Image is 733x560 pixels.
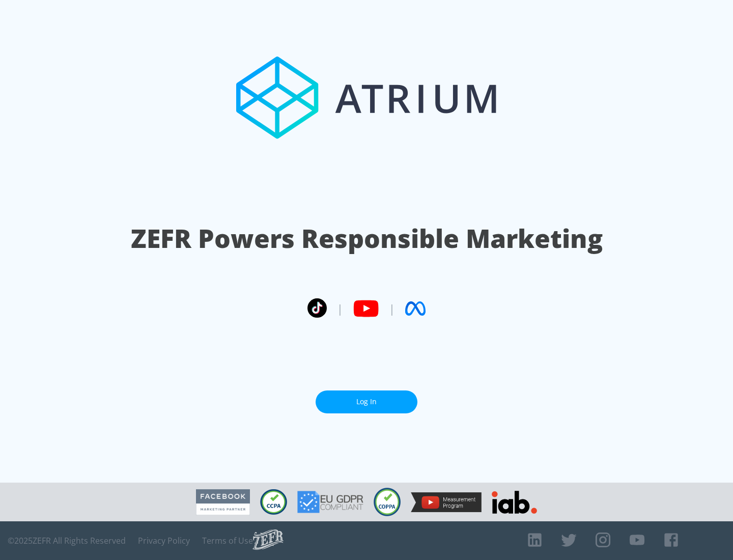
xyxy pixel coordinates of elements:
span: | [337,301,343,316]
img: YouTube Measurement Program [411,492,482,512]
img: COPPA Compliant [374,488,401,516]
a: Terms of Use [202,536,253,546]
img: IAB [492,491,537,514]
img: CCPA Compliant [260,489,287,515]
img: GDPR Compliant [297,491,363,513]
span: | [389,301,395,316]
h1: ZEFR Powers Responsible Marketing [131,221,603,256]
img: Facebook Marketing Partner [196,489,250,515]
a: Privacy Policy [138,536,190,546]
span: © 2025 ZEFR All Rights Reserved [8,536,126,546]
a: Log In [316,390,417,413]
